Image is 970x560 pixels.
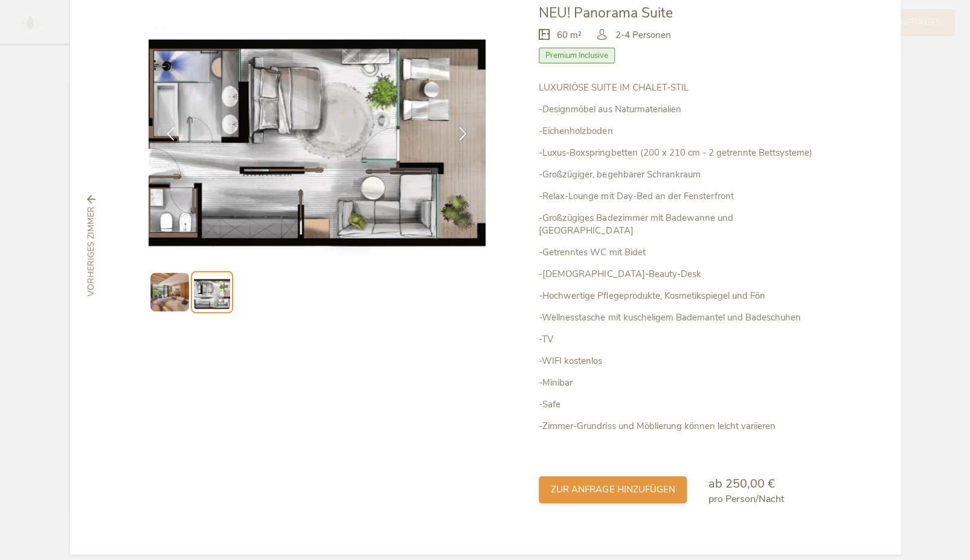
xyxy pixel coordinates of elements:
p: -Designmöbel aus Naturmaterialien [539,103,821,116]
img: Preview [150,273,189,311]
span: pro Person/Nacht [708,492,783,506]
p: -Safe [539,398,821,411]
span: vorheriges Zimmer [85,206,97,296]
p: -Getrenntes WC mit Bidet [539,246,821,259]
p: -Luxus-Boxspringbetten (200 x 210 cm - 2 getrennte Bettsysteme) [539,147,821,159]
p: -Großzügiges Badezimmer mit Badewanne und [GEOGRAPHIC_DATA] [539,212,821,237]
p: -Minibar [539,377,821,389]
p: -Zimmer-Grundriss und Möblierung können leicht variieren [539,420,821,433]
p: LUXURIÖSE SUITE IM CHALET-STIL [539,81,821,94]
p: -Wellnesstasche mit kuscheligem Bademantel und Badeschuhen [539,311,821,324]
span: zur Anfrage hinzufügen [551,483,675,496]
p: -TV [539,333,821,346]
p: -WIFI kostenlos [539,355,821,367]
p: -Großzügiger, begehbarer Schrankraum [539,168,821,181]
p: -Relax-Lounge mit Day-Bed an der Fensterfront [539,190,821,203]
p: -Eichenholzboden [539,125,821,138]
span: ab 250,00 € [708,476,774,492]
img: NEU! Panorama Suite [149,4,486,256]
p: -[DEMOGRAPHIC_DATA]-Beauty-Desk [539,268,821,281]
img: Preview [194,274,230,310]
p: -Hochwertige Pflegeprodukte, Kosmetikspiegel und Fön [539,290,821,302]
